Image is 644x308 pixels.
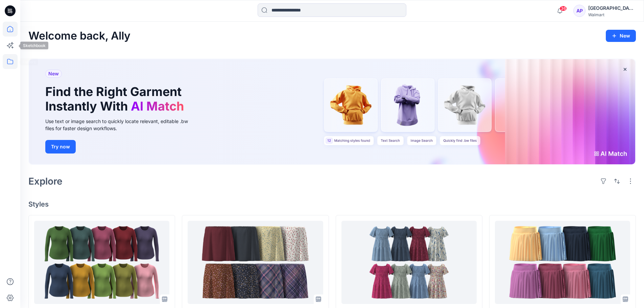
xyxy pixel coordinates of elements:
[45,118,197,132] div: Use text or image search to quickly locate relevant, editable .bw files for faster design workflows.
[588,12,636,17] div: Walmart
[188,221,323,304] a: WA SLIP SKIRT
[45,85,187,114] h1: Find the Right Garment Instantly With
[28,176,63,187] h2: Explore
[573,5,586,17] div: AP
[559,6,567,11] span: 36
[131,99,184,114] span: AI Match
[588,4,636,12] div: [GEOGRAPHIC_DATA]
[34,221,169,304] a: 017550_NB CREW RIB TEE
[28,200,636,208] h4: Styles
[495,221,630,304] a: AW PLEATED SKORT
[48,70,59,78] span: New
[341,221,477,304] a: WN SMOCKED WAIST DRESS
[606,30,636,42] button: New
[28,30,130,42] h2: Welcome back, Ally
[45,140,76,153] button: Try now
